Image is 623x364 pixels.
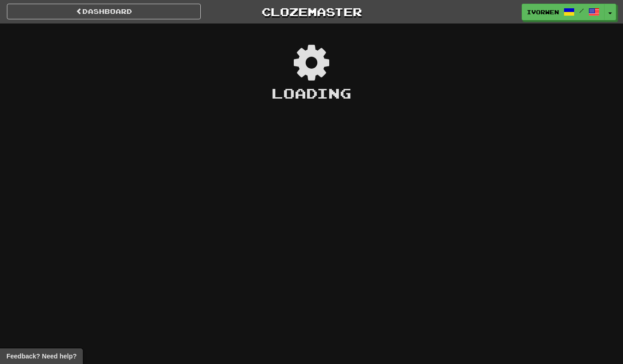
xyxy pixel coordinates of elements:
a: ivorwen / [522,4,605,20]
a: Clozemaster [215,4,408,20]
span: / [579,7,584,14]
a: Dashboard [7,4,201,19]
span: ivorwen [527,8,559,16]
span: Open feedback widget [6,352,76,361]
